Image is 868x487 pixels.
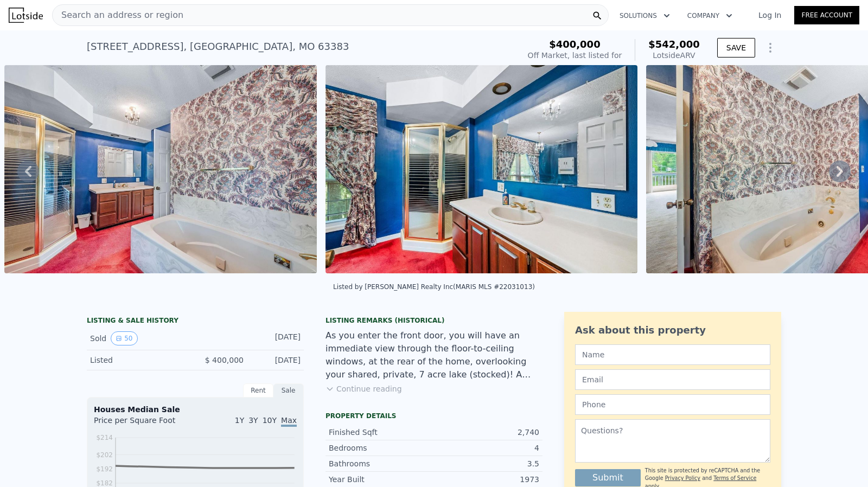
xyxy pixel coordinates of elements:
span: 1Y [235,416,244,425]
a: Free Account [794,6,859,24]
div: Property details [325,412,542,420]
div: LISTING & SALE HISTORY [87,316,304,327]
div: Ask about this property [575,323,770,338]
img: Sale: 136360704 Parcel: 61840652 [4,65,317,273]
button: Company [679,6,741,25]
div: 3.5 [434,458,539,469]
button: View historical data [111,331,137,345]
div: Rent [243,383,273,398]
div: [DATE] [252,355,301,366]
input: Phone [575,394,770,415]
tspan: $182 [96,479,113,487]
div: Listed by [PERSON_NAME] Realty Inc (MARIS MLS #22031013) [333,283,535,291]
div: 1973 [434,474,539,485]
tspan: $214 [96,434,113,441]
div: Lotside ARV [648,50,700,61]
div: Bathrooms [329,458,434,469]
span: $400,000 [549,39,601,50]
div: [DATE] [252,331,301,345]
button: Show Options [759,37,781,59]
input: Name [575,344,770,365]
button: Continue reading [325,383,402,394]
span: 3Y [248,416,258,425]
div: Houses Median Sale [94,404,297,415]
div: Sold [90,331,187,345]
a: Log In [745,10,794,21]
img: Lotside [9,8,43,23]
span: $ 400,000 [205,356,244,364]
span: 10Y [263,416,277,425]
div: Listed [90,355,187,366]
div: Year Built [329,474,434,485]
div: 4 [434,443,539,453]
div: 2,740 [434,427,539,438]
span: Search an address or region [53,9,183,22]
a: Terms of Service [713,475,756,481]
span: $542,000 [648,39,700,50]
div: Price per Square Foot [94,415,195,432]
div: Bedrooms [329,443,434,453]
div: As you enter the front door, you will have an immediate view through the floor-to-ceiling windows... [325,329,542,381]
tspan: $202 [96,451,113,459]
div: Finished Sqft [329,427,434,438]
button: Solutions [611,6,679,25]
input: Email [575,369,770,390]
div: [STREET_ADDRESS] , [GEOGRAPHIC_DATA] , MO 63383 [87,39,349,54]
div: Sale [273,383,304,398]
div: Off Market, last listed for [528,50,622,61]
div: Listing Remarks (Historical) [325,316,542,325]
tspan: $192 [96,465,113,473]
button: Submit [575,469,641,486]
button: SAVE [717,38,755,57]
img: Sale: 136360704 Parcel: 61840652 [325,65,638,273]
span: Max [281,416,297,427]
a: Privacy Policy [665,475,700,481]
